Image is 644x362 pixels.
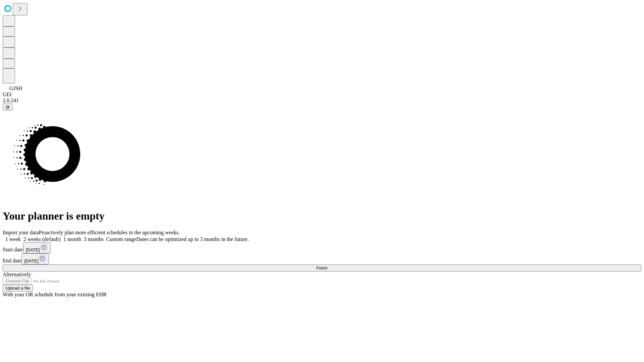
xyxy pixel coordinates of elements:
h1: Your planner is empty [3,210,641,222]
span: 1 month [63,236,81,242]
button: Fetch [3,264,641,271]
span: 3 months [84,236,104,242]
span: Fetch [316,265,327,270]
span: @ [5,105,10,110]
button: @ [3,104,13,111]
div: End date [3,253,641,264]
div: GEI [3,92,641,98]
span: [DATE] [24,258,38,263]
div: Start date [3,242,641,253]
span: GJSH [9,85,22,91]
span: Dates can be optimized up to 3 months in the future. [136,236,249,242]
span: Import your data [3,230,39,235]
button: [DATE] [21,253,49,264]
span: Proactively plan more efficient schedules in the upcoming weeks. [39,230,180,235]
button: Upload a file [3,285,33,292]
span: 2 weeks (default) [23,236,61,242]
span: Custom range [106,236,136,242]
span: 1 week [5,236,21,242]
button: [DATE] [23,242,51,253]
span: [DATE] [26,247,40,252]
div: 2.0.241 [3,98,641,104]
span: With your OR schedule from your existing EHR [3,292,107,297]
span: Alternatively [3,271,31,277]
